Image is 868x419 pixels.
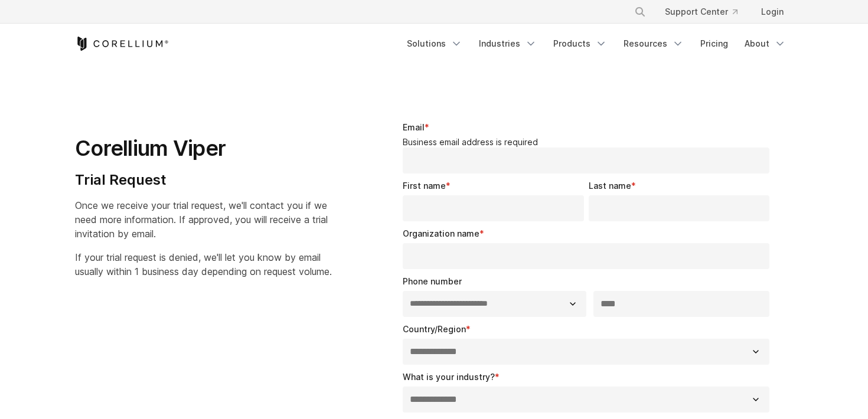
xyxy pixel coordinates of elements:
h1: Corellium Viper [75,135,332,162]
span: What is your industry? [403,372,495,382]
span: Phone number [403,276,462,286]
a: Pricing [693,33,735,54]
a: Corellium Home [75,37,169,51]
span: Country/Region [403,324,466,334]
span: Last name [589,181,631,191]
button: Search [629,1,651,22]
div: Navigation Menu [400,33,793,54]
a: Industries [472,33,544,54]
span: Organization name [403,228,479,238]
a: Products [546,33,614,54]
a: Login [752,1,793,22]
div: Navigation Menu [620,1,793,22]
a: Support Center [655,1,747,22]
a: About [738,33,793,54]
span: First name [403,181,446,191]
a: Resources [616,33,691,54]
span: Once we receive your trial request, we'll contact you if we need more information. If approved, y... [75,199,328,240]
span: Email [403,122,425,132]
span: If your trial request is denied, we'll let you know by email usually within 1 business day depend... [75,251,332,277]
h4: Trial Request [75,171,332,189]
legend: Business email address is required [403,137,774,148]
a: Solutions [400,33,469,54]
